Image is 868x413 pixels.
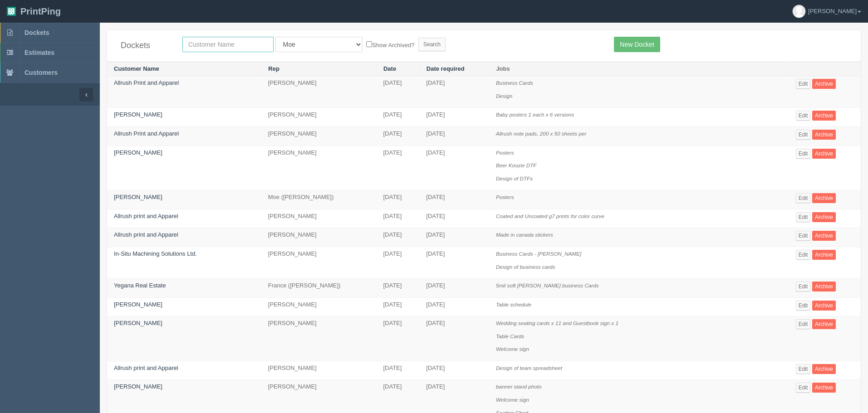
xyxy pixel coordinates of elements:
a: [PERSON_NAME] [114,111,162,118]
a: New Docket [614,37,660,52]
a: Edit [796,364,811,374]
i: Baby posters 1 each x 6 versions [496,112,574,117]
td: [PERSON_NAME] [261,297,377,316]
td: [DATE] [419,279,489,298]
td: [DATE] [376,228,419,247]
a: Edit [796,111,811,121]
a: [PERSON_NAME] [114,301,162,308]
td: France ([PERSON_NAME]) [261,279,377,298]
a: Edit [796,301,811,311]
i: Posters [496,150,514,155]
a: Archive [812,250,836,260]
td: [DATE] [419,228,489,247]
a: Edit [796,212,811,222]
td: [DATE] [419,108,489,127]
span: Estimates [25,49,54,56]
td: [PERSON_NAME] [261,76,377,108]
td: [PERSON_NAME] [261,108,377,127]
td: [DATE] [376,146,419,190]
td: [DATE] [376,209,419,228]
td: [DATE] [419,297,489,316]
a: Edit [796,282,811,292]
a: Archive [812,193,836,203]
i: Beer Koozie DTF [496,162,537,168]
td: [PERSON_NAME] [261,228,377,247]
td: [DATE] [376,361,419,380]
td: [PERSON_NAME] [261,127,377,146]
a: Archive [812,383,836,393]
td: [PERSON_NAME] [261,316,377,361]
td: [DATE] [419,146,489,190]
a: Allrush Print and Apparel [114,79,179,86]
a: Archive [812,111,836,121]
td: [DATE] [419,209,489,228]
i: Coated and Uncoated g7 prints for color curve [496,213,604,219]
a: Edit [796,149,811,159]
a: Edit [796,193,811,203]
i: Design of team spreadsheet [496,365,562,371]
td: [DATE] [419,361,489,380]
i: Welcome sign [496,346,529,352]
a: Edit [796,383,811,393]
a: [PERSON_NAME] [114,320,162,326]
td: [DATE] [419,76,489,108]
a: Allrush print and Apparel [114,231,178,238]
td: [DATE] [376,127,419,146]
a: In-Situ Machining Solutions Ltd. [114,250,197,257]
a: Archive [812,301,836,311]
i: Posters [496,194,514,200]
th: Jobs [489,62,789,76]
a: [PERSON_NAME] [114,194,162,200]
a: Allrush Print and Apparel [114,130,179,137]
td: [PERSON_NAME] [261,361,377,380]
label: Show Archived? [366,39,414,50]
i: Allrush note pads, 200 x 50 sheets per [496,131,586,136]
td: [DATE] [376,108,419,127]
i: banner stand photo [496,384,542,389]
a: Archive [812,319,836,329]
td: Moe ([PERSON_NAME]) [261,190,377,209]
i: Table Cards [496,333,525,339]
td: [DATE] [376,76,419,108]
img: avatar_default-7531ab5dedf162e01f1e0bb0964e6a185e93c5c22dfe317fb01d7f8cd2b1632c.jpg [793,5,805,18]
i: Welcome sign [496,397,529,403]
i: Design [496,93,512,99]
a: Allrush print and Apparel [114,213,178,219]
i: Made in canada stickers [496,232,553,238]
a: Archive [812,149,836,159]
i: Business Cards [496,80,533,86]
a: Allrush print and Apparel [114,364,178,371]
a: Archive [812,231,836,241]
td: [DATE] [376,279,419,298]
td: [PERSON_NAME] [261,209,377,228]
a: Edit [796,130,811,140]
td: [PERSON_NAME] [261,146,377,190]
a: Archive [812,130,836,140]
a: Archive [812,79,836,89]
td: [DATE] [419,127,489,146]
input: Show Archived? [366,41,372,47]
td: [DATE] [376,247,419,278]
td: [DATE] [376,316,419,361]
span: Customers [25,69,58,76]
i: Wedding seating cards x 11 and Guestbook sign x 1 [496,320,618,326]
a: Archive [812,282,836,292]
input: Search [418,38,446,51]
a: [PERSON_NAME] [114,149,162,156]
td: [DATE] [419,190,489,209]
img: logo-3e63b451c926e2ac314895c53de4908e5d424f24456219fb08d385ab2e579770.png [7,7,16,16]
td: [PERSON_NAME] [261,247,377,278]
a: Archive [812,212,836,222]
h4: Dockets [121,41,169,50]
i: Design of DTFs [496,175,533,181]
input: Customer Name [182,37,274,52]
td: [DATE] [419,316,489,361]
a: Edit [796,79,811,89]
td: [DATE] [376,190,419,209]
a: Edit [796,231,811,241]
a: Date required [427,65,465,72]
a: Yegana Real Estate [114,282,166,289]
a: Date [383,65,396,72]
a: Edit [796,319,811,329]
a: Rep [268,65,280,72]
